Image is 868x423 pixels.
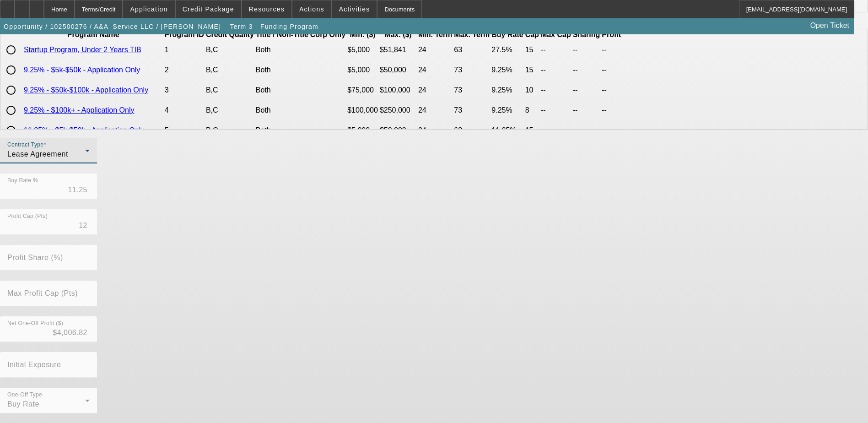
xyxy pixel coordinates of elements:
mat-label: Buy Rate % [7,178,38,184]
mat-label: Profit Share (%) [7,254,63,261]
td: $50,000 [379,60,417,80]
td: -- [572,81,601,100]
a: Startup Program, Under 2 Years TIB [24,46,141,54]
a: 9.25% - $50k-$100k - Application Only [24,86,148,94]
td: Both [255,101,309,120]
th: Max. Term [453,30,490,39]
td: 9.25% [491,81,523,100]
td: 3 [164,81,205,100]
td: B,C [205,40,254,60]
td: -- [572,40,601,60]
td: 4 [164,101,205,120]
td: 24 [418,121,453,140]
mat-label: Contract Type [7,142,43,148]
th: Min. ($) [347,30,378,39]
td: $50,000 [379,121,417,140]
td: $100,000 [379,81,417,100]
span: Opportunity / 102500276 / A&A_Service LLC / [PERSON_NAME] [4,23,221,30]
td: B,C [205,60,254,80]
td: 11.25% [491,121,523,140]
td: -- [601,40,621,60]
td: B,C [205,101,254,120]
a: 11.25% - $5k-$50k - Application Only [24,126,144,134]
mat-label: Initial Exposure [7,361,61,369]
span: Funding Program [260,23,318,30]
td: -- [572,60,601,80]
mat-label: One-Off Type [7,392,42,398]
span: Application [130,5,167,13]
button: Term 3 [227,18,256,35]
td: -- [540,81,571,100]
td: 2 [164,60,205,80]
button: Funding Program [258,18,321,35]
td: -- [540,101,571,120]
td: $5,000 [347,60,378,80]
td: 5 [164,121,205,140]
span: Actions [299,5,324,13]
button: Resources [242,0,291,18]
a: 9.25% - $100k+ - Application Only [24,106,134,114]
td: -- [540,121,571,140]
td: 24 [418,40,453,60]
td: -- [601,60,621,80]
td: $100,000 [347,101,378,120]
td: 15 [525,60,539,80]
td: -- [601,121,621,140]
td: Both [255,121,309,140]
span: Credit Package [183,5,234,13]
td: -- [572,121,601,140]
mat-label: Profit Cap (Pts) [7,213,48,219]
td: 8 [525,101,539,120]
span: Lease Agreement [7,150,68,158]
td: 10 [525,81,539,100]
a: 9.25% - $5k-$50k - Application Only [24,66,140,74]
td: 73 [453,81,490,100]
td: 73 [453,60,490,80]
th: Sharing [572,30,601,39]
td: $51,841 [379,40,417,60]
td: 24 [418,60,453,80]
td: 63 [453,40,490,60]
th: Corp Only [310,30,346,39]
th: Buy Rate [491,30,523,39]
th: Cap [525,30,539,39]
td: 9.25% [491,60,523,80]
td: Both [255,81,309,100]
th: Max. ($) [379,30,417,39]
td: 15 [525,121,539,140]
mat-label: Max Profit Cap (Pts) [7,289,78,297]
td: 24 [418,101,453,120]
th: Max Cap [540,30,571,39]
td: B,C [205,121,254,140]
button: Activities [332,0,377,18]
button: Credit Package [176,0,241,18]
td: -- [540,40,571,60]
td: $75,000 [347,81,378,100]
a: Open Ticket [807,18,853,33]
td: 9.25% [491,101,523,120]
td: 73 [453,101,490,120]
span: Resources [249,5,285,13]
td: Both [255,60,309,80]
td: -- [601,101,621,120]
span: Term 3 [230,23,253,30]
td: 1 [164,40,205,60]
th: Profit [601,30,621,39]
button: Actions [292,0,331,18]
td: Both [255,40,309,60]
td: -- [572,101,601,120]
span: Activities [339,5,370,13]
button: Application [123,0,174,18]
td: 63 [453,121,490,140]
th: Min. Term [418,30,453,39]
td: 24 [418,81,453,100]
td: B,C [205,81,254,100]
td: $5,000 [347,121,378,140]
td: 15 [525,40,539,60]
td: $250,000 [379,101,417,120]
mat-label: Net One-Off Profit ($) [7,320,63,326]
td: 27.5% [491,40,523,60]
td: $5,000 [347,40,378,60]
td: -- [601,81,621,100]
td: -- [540,60,571,80]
